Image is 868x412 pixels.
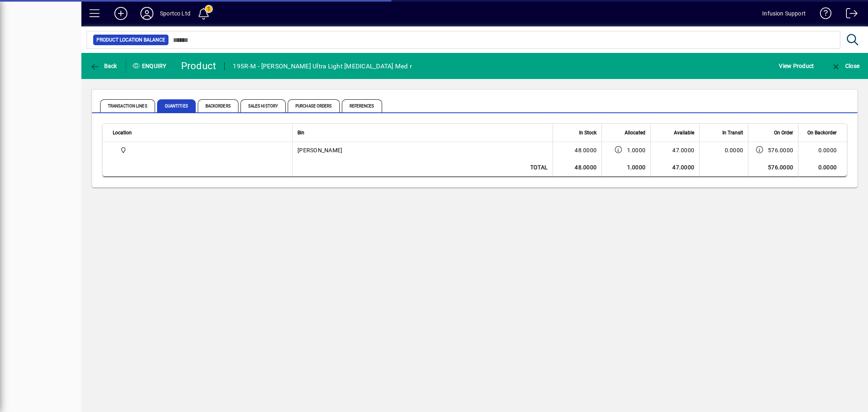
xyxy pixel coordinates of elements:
[777,59,816,73] button: View Product
[96,36,165,44] span: Product Location Balance
[81,59,126,73] app-page-header-button: Back
[831,63,859,69] span: Close
[134,6,160,21] button: Profile
[779,59,814,72] span: View Product
[627,146,646,154] span: 1.0000
[650,142,699,158] td: 47.0000
[88,59,119,73] button: Back
[157,99,196,112] span: Quantities
[108,6,134,21] button: Add
[768,146,793,154] span: 576.0000
[807,128,837,137] span: On Backorder
[725,147,743,153] span: 0.0000
[774,128,793,137] span: On Order
[292,158,553,177] td: Total
[814,2,832,28] a: Knowledge Base
[650,158,699,177] td: 47.0000
[829,59,861,73] button: Close
[625,128,645,137] span: Allocated
[840,2,858,28] a: Logout
[762,7,806,20] div: Infusion Support
[722,128,743,137] span: In Transit
[553,142,601,158] td: 48.0000
[553,158,601,177] td: 48.0000
[126,59,175,72] div: Enquiry
[160,7,190,20] div: Sportco Ltd
[100,99,155,112] span: Transaction Lines
[822,59,868,73] app-page-header-button: Close enquiry
[342,99,382,112] span: References
[198,99,238,112] span: Backorders
[798,142,847,158] td: 0.0000
[233,60,412,73] div: 195R-M - [PERSON_NAME] Ultra Light [MEDICAL_DATA] Med r
[181,59,216,72] div: Product
[297,128,304,137] span: Bin
[90,63,117,69] span: Back
[601,158,650,177] td: 1.0000
[292,142,553,158] td: [PERSON_NAME]
[748,158,798,177] td: 576.0000
[798,158,847,177] td: 0.0000
[113,128,132,137] span: Location
[241,99,286,112] span: Sales History
[579,128,597,137] span: In Stock
[288,99,340,112] span: Purchase Orders
[674,128,694,137] span: Available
